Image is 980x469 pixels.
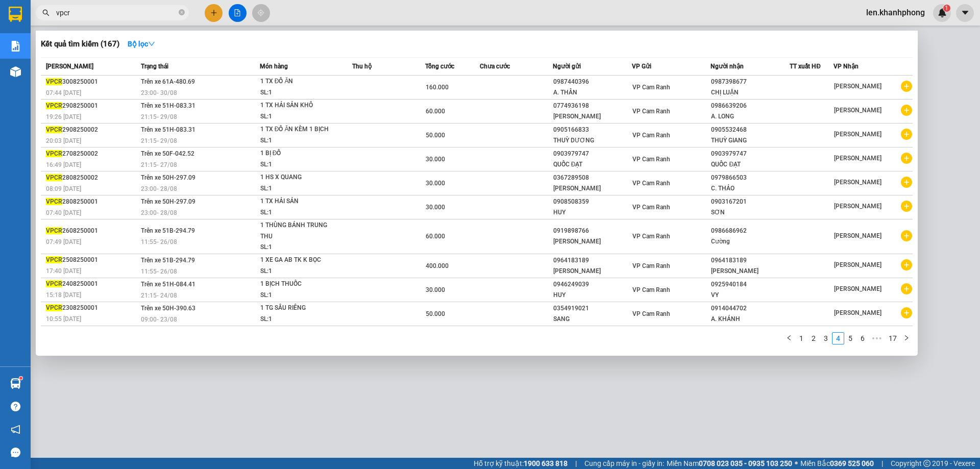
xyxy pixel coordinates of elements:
div: 0903979747 [711,149,789,159]
li: 1 [795,332,807,344]
span: VP Cam Ranh [632,132,670,139]
sup: 1 [19,377,22,380]
a: 1 [796,333,807,344]
span: close-circle [179,9,185,15]
span: VPCR [46,198,62,205]
div: 1 THÙNG BÁNH TRUNG THU [260,220,337,242]
li: Previous Page [783,332,795,344]
span: 10:55 [DATE] [46,315,81,323]
span: Trên xe 61A-480.69 [141,78,195,85]
a: 6 [857,333,868,344]
img: logo-vxr [9,7,22,22]
span: 50.000 [426,310,445,317]
a: 3 [820,333,831,344]
span: 21:15 - 24/08 [141,292,177,299]
span: VPCR [46,126,62,133]
span: VP Cam Ranh [632,108,670,115]
div: 0987398677 [711,77,789,87]
div: 0946249039 [553,279,631,290]
span: Trên xe 51H-084.41 [141,281,195,288]
div: SL: 1 [260,183,337,194]
li: Next 5 Pages [869,332,885,344]
span: VP Cam Ranh [632,286,670,293]
span: plus-circle [901,230,912,241]
div: [PERSON_NAME] [553,266,631,277]
span: plus-circle [901,81,912,92]
span: Trên xe 50H-297.09 [141,174,195,181]
span: 160.000 [426,84,449,91]
span: Trên xe 51H-083.31 [141,126,195,133]
span: 21:15 - 29/08 [141,113,177,120]
div: 2408250001 [46,279,138,289]
span: close-circle [179,8,185,18]
div: 0908508359 [553,196,631,207]
span: VPCR [46,280,62,287]
span: VPCR [46,102,62,109]
div: [PERSON_NAME] [711,266,789,277]
span: VPCR [46,256,62,263]
div: 2608250001 [46,226,138,236]
span: plus-circle [901,283,912,294]
h3: Kết quả tìm kiếm ( 167 ) [41,39,119,50]
span: plus-circle [901,201,912,212]
div: 0919898766 [553,226,631,236]
img: solution-icon [10,41,21,52]
span: search [42,9,50,16]
div: 0925940184 [711,279,789,290]
div: QUỐC ĐẠT [711,159,789,170]
span: [PERSON_NAME] [834,155,881,162]
a: 5 [845,333,856,344]
span: VP Nhận [834,63,859,70]
span: Món hàng [260,63,288,70]
span: down [148,40,155,47]
div: SL: 1 [260,87,337,98]
span: VPCR [46,150,62,157]
span: VP Cam Ranh [632,310,670,317]
div: 3008250001 [46,77,138,87]
div: A. KHÁNH [711,314,789,325]
span: Người gửi [553,63,581,70]
div: 0354919021 [553,303,631,314]
li: 5 [844,332,856,344]
div: QUỐC ĐẠT [553,159,631,170]
span: VP Cam Ranh [632,233,670,240]
div: SL: 1 [260,111,337,122]
span: Tổng cước [425,63,454,70]
div: 1 HS X QUANG [260,172,337,183]
span: 19:26 [DATE] [46,113,81,120]
span: VPCR [46,174,62,181]
div: SL: 1 [260,266,337,277]
span: plus-circle [901,153,912,164]
li: 6 [856,332,869,344]
span: 50.000 [426,132,445,139]
span: 11:55 - 26/08 [141,268,177,275]
div: [PERSON_NAME] [553,111,631,122]
div: 1 BỊ ĐỒ [260,148,337,159]
span: VP Cam Ranh [632,180,670,187]
div: SL: 1 [260,242,337,253]
div: THUỲ DƯƠNG [553,135,631,146]
div: 0914044702 [711,303,789,314]
span: 23:00 - 28/08 [141,185,177,192]
div: A. THÂN [553,87,631,98]
button: Bộ lọcdown [119,36,163,52]
button: right [900,332,913,344]
span: Trên xe 51B-294.79 [141,227,195,234]
span: [PERSON_NAME] [834,232,881,239]
span: notification [11,425,20,434]
span: Trên xe 51B-294.79 [141,257,195,264]
span: Trên xe 51H-083.31 [141,102,195,109]
span: Thu hộ [352,63,372,70]
span: VP Cam Ranh [632,156,670,163]
span: 30.000 [426,204,445,211]
span: VP Cam Ranh [632,262,670,269]
span: right [903,335,910,341]
span: plus-circle [901,307,912,318]
span: Chưa cước [480,63,510,70]
span: 15:18 [DATE] [46,291,81,299]
div: HUY [553,207,631,218]
div: [PERSON_NAME] [553,183,631,194]
span: VPCR [46,78,62,85]
span: message [11,448,20,457]
button: left [783,332,795,344]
